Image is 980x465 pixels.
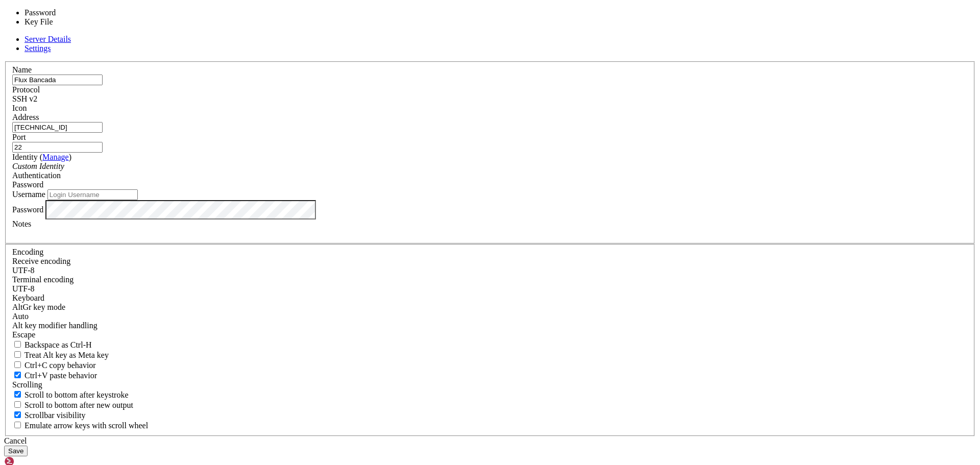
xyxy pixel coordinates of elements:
[12,330,35,339] span: Escape
[24,411,86,420] span: Scrollbar visibility
[12,380,42,389] label: Scrolling
[12,284,968,293] div: UTF-8
[24,361,96,370] span: Ctrl+C copy behavior
[12,219,31,228] label: Notes
[24,421,148,430] span: Emulate arrow keys with scroll wheel
[12,340,92,349] label: If true, the backspace should send BS ('\x08', aka ^H). Otherwise the backspace key should send '...
[12,248,43,256] label: Encoding
[14,372,21,378] input: Ctrl+V paste behavior
[12,371,97,380] label: Ctrl+V pastes if true, sends ^V to host if false. Ctrl+Shift+V sends ^V to host if true, pastes i...
[24,351,109,359] span: Treat Alt key as Meta key
[12,312,968,321] div: Auto
[12,321,97,330] label: Controls how the Alt key is handled. Escape: Send an ESC prefix. 8-Bit: Add 128 to the typed char...
[12,266,35,275] span: UTF-8
[47,189,138,200] input: Login Username
[14,411,21,418] input: Scrollbar visibility
[4,446,28,456] button: Save
[14,391,21,398] input: Scroll to bottom after keystroke
[12,421,148,430] label: When using the alternative screen buffer, and DECCKM (Application Cursor Keys) is active, mouse w...
[12,330,968,339] div: Escape
[24,371,97,380] span: Ctrl+V paste behavior
[12,113,39,121] label: Address
[12,351,109,359] label: Whether the Alt key acts as a Meta key or as a distinct Alt key.
[24,44,51,53] a: Settings
[24,401,133,409] span: Scroll to bottom after new output
[12,361,96,370] label: Ctrl-C copies if true, send ^C to host if false. Ctrl-Shift-C sends ^C to host if true, copies if...
[14,351,21,358] input: Treat Alt key as Meta key
[12,275,73,284] label: The default terminal encoding. ISO-2022 enables character map translations (like graphics maps). ...
[12,94,37,103] span: SSH v2
[24,8,109,17] li: Password
[12,133,26,141] label: Port
[12,257,70,265] label: Set the expected encoding for data received from the host. If the encodings do not match, visual ...
[12,180,968,189] div: Password
[24,340,92,349] span: Backspace as Ctrl-H
[12,94,968,104] div: SSH v2
[12,401,133,409] label: Scroll to bottom after new output.
[12,293,44,302] label: Keyboard
[12,162,968,171] div: Custom Identity
[24,35,71,43] a: Server Details
[12,390,129,399] label: Whether to scroll to the bottom on any keystroke.
[24,17,109,27] li: Key File
[12,266,968,275] div: UTF-8
[12,153,71,161] label: Identity
[12,171,61,180] label: Authentication
[14,361,21,368] input: Ctrl+C copy behavior
[12,85,40,94] label: Protocol
[12,190,45,199] label: Username
[12,284,35,293] span: UTF-8
[12,75,103,85] input: Server Name
[12,142,103,153] input: Port Number
[4,436,976,446] div: Cancel
[12,162,64,170] i: Custom Identity
[12,180,43,189] span: Password
[12,104,27,112] label: Icon
[24,390,129,399] span: Scroll to bottom after keystroke
[40,153,71,161] span: ( )
[12,312,29,321] span: Auto
[12,65,32,74] label: Name
[12,411,86,420] label: The vertical scrollbar mode.
[14,401,21,408] input: Scroll to bottom after new output
[12,303,65,311] label: Set the expected encoding for data received from the host. If the encodings do not match, visual ...
[14,341,21,348] input: Backspace as Ctrl-H
[12,122,103,133] input: Host Name or IP
[14,422,21,428] input: Emulate arrow keys with scroll wheel
[12,205,43,213] label: Password
[42,153,69,161] a: Manage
